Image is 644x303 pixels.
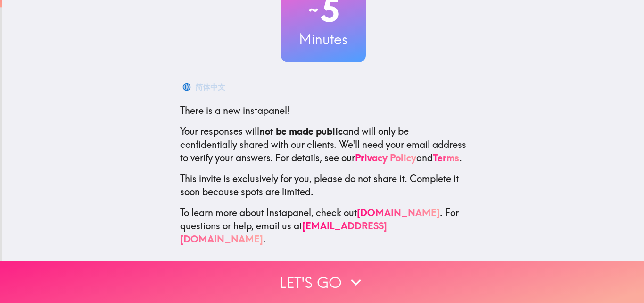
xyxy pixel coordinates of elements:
[259,125,343,137] b: not be made public
[433,152,459,164] a: Terms
[357,207,440,218] a: [DOMAIN_NAME]
[180,104,290,116] span: There is a new instapanel!
[180,78,229,96] button: 简体中文
[281,29,366,49] h3: Minutes
[195,80,225,94] div: 简体中文
[180,206,467,246] p: To learn more about Instapanel, check out . For questions or help, email us at .
[180,125,467,164] p: Your responses will and will only be confidentially shared with our clients. We'll need your emai...
[180,220,387,245] a: [EMAIL_ADDRESS][DOMAIN_NAME]
[355,152,416,164] a: Privacy Policy
[180,172,467,199] p: This invite is exclusively for you, please do not share it. Complete it soon because spots are li...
